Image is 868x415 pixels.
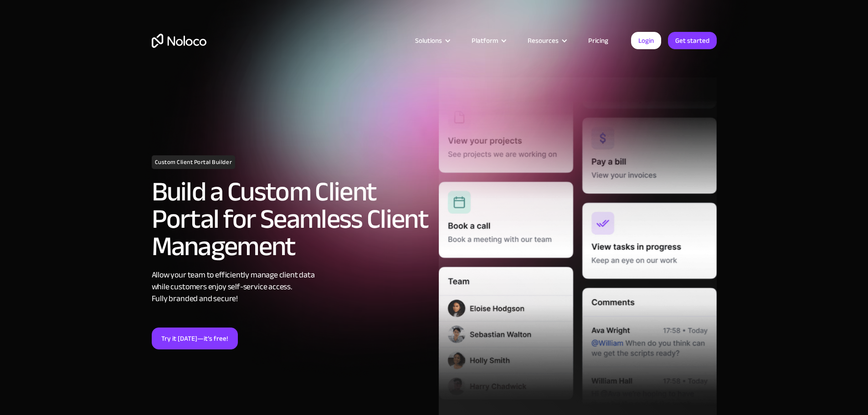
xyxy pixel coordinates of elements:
a: Get started [668,32,717,49]
a: home [152,34,206,48]
h2: Build a Custom Client Portal for Seamless Client Management [152,178,430,260]
div: Solutions [404,35,460,46]
div: Platform [472,35,498,46]
div: Resources [516,35,577,46]
a: Pricing [577,35,620,46]
div: Allow your team to efficiently manage client data while customers enjoy self-service access. Full... [152,269,430,305]
a: Try it [DATE]—it’s free! [152,328,238,349]
a: Login [631,32,661,49]
div: Solutions [415,35,442,46]
h1: Custom Client Portal Builder [152,155,236,169]
div: Platform [460,35,516,46]
div: Resources [528,35,559,46]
